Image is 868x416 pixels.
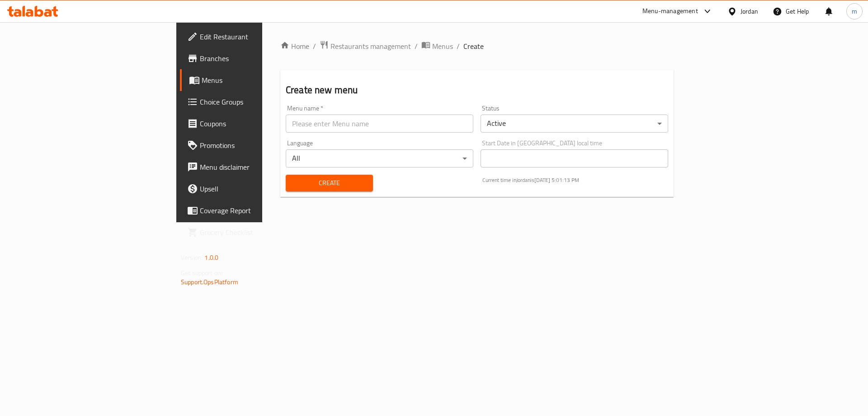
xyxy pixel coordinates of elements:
div: Active [481,115,668,133]
a: Choice Groups [180,91,321,113]
span: Create [463,41,484,52]
span: Grocery Checklist [200,227,314,238]
a: Coupons [180,113,321,134]
span: Choice Groups [200,96,314,107]
a: Edit Restaurant [180,26,321,48]
span: Get support on: [181,267,222,279]
li: / [457,41,460,52]
span: 1.0.0 [204,252,218,263]
li: / [415,41,418,52]
div: All [286,149,473,167]
span: Coverage Report [200,205,314,216]
nav: breadcrumb [280,40,674,52]
div: Jordan [741,6,758,16]
a: Menus [180,69,321,91]
span: Menu disclaimer [200,162,314,172]
span: Edit Restaurant [200,31,314,42]
span: Menus [202,75,314,86]
a: Menu disclaimer [180,156,321,178]
span: Upsell [200,183,314,194]
a: Menus [421,40,453,52]
span: Menus [432,41,453,52]
button: Create [286,175,373,191]
a: Upsell [180,178,321,200]
a: Support.OpsPlatform [181,276,238,288]
a: Restaurants management [320,40,411,52]
a: Promotions [180,134,321,156]
a: Grocery Checklist [180,221,321,243]
input: Please enter Menu name [286,115,473,133]
a: Coverage Report [180,200,321,221]
h2: Create new menu [286,83,668,97]
span: Coupons [200,118,314,129]
span: Version: [181,252,203,263]
span: Create [293,177,366,189]
span: m [852,6,857,16]
div: Menu-management [642,6,698,17]
p: Current time in Jordan is [DATE] 5:01:13 PM [482,176,668,184]
span: Branches [200,53,314,64]
a: Branches [180,48,321,69]
span: Restaurants management [330,41,411,52]
span: Promotions [200,140,314,151]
